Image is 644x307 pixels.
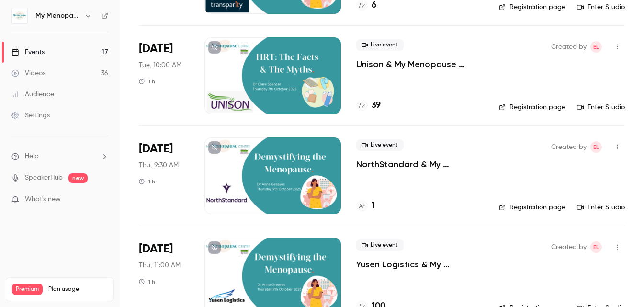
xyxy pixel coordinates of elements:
[356,239,404,251] span: Live event
[11,111,50,120] div: Settings
[68,173,88,183] span: new
[139,141,173,157] span: [DATE]
[551,41,587,53] span: Created by
[25,173,63,183] a: SpeakerHub
[356,199,375,212] a: 1
[372,199,375,212] h4: 1
[139,160,179,170] span: Thu, 9:30 AM
[499,2,565,12] a: Registration page
[590,141,602,153] span: Emma Lambourne
[551,241,587,253] span: Created by
[593,141,599,153] span: EL
[356,139,404,151] span: Live event
[356,259,484,270] a: Yusen Logistics & My Menopause Centre, presents "Demystifying the Menopause"
[11,68,45,78] div: Videos
[593,241,599,253] span: EL
[356,39,404,51] span: Live event
[551,141,587,153] span: Created by
[139,60,181,70] span: Tue, 10:00 AM
[139,37,189,114] div: Oct 7 Tue, 10:00 AM (Europe/London)
[356,159,484,170] a: NorthStandard & My Menopause Centre presents "Demystifying the Menopause"
[11,90,54,99] div: Audience
[356,58,484,70] a: Unison & My Menopause Centre, presents "HRT: The Facts & The Myths"
[12,284,43,295] span: Premium
[593,41,599,53] span: EL
[25,151,39,161] span: Help
[356,99,381,112] a: 39
[372,99,381,112] h4: 39
[35,11,80,21] h6: My Menopause Centre
[139,78,155,85] div: 1 h
[139,278,155,285] div: 1 h
[139,261,181,270] span: Thu, 11:00 AM
[139,137,189,214] div: Oct 9 Thu, 9:30 AM (Europe/London)
[590,41,602,53] span: Emma Lambourne
[12,8,27,23] img: My Menopause Centre
[25,194,61,205] span: What's new
[590,241,602,253] span: Emma Lambourne
[48,285,108,293] span: Plan usage
[577,102,625,112] a: Enter Studio
[139,241,173,257] span: [DATE]
[499,203,565,212] a: Registration page
[97,195,108,204] iframe: Noticeable Trigger
[11,151,108,161] li: help-dropdown-opener
[577,2,625,12] a: Enter Studio
[139,178,155,185] div: 1 h
[577,203,625,212] a: Enter Studio
[11,47,45,57] div: Events
[139,41,173,57] span: [DATE]
[499,102,565,112] a: Registration page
